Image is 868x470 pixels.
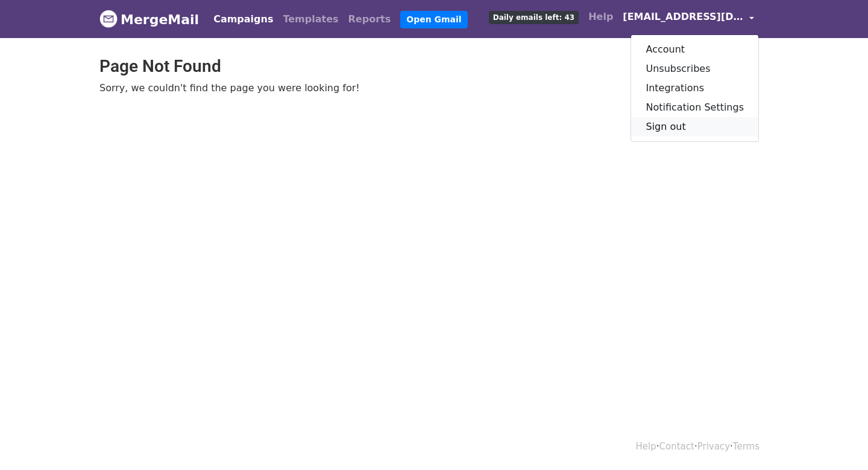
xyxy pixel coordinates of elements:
a: Privacy [697,441,730,452]
a: [EMAIL_ADDRESS][DOMAIN_NAME] [618,5,759,33]
span: Daily emails left: 43 [489,11,579,24]
a: Help [583,5,618,29]
a: Reports [344,7,396,31]
a: Notification Settings [631,98,758,117]
a: Unsubscribes [631,59,758,79]
h2: Page Not Found [99,56,769,77]
a: Help [636,441,656,452]
a: Integrations [631,79,758,98]
p: Sorry, we couldn't find the page you were looking for! [99,82,769,94]
iframe: Chat Widget [808,412,868,470]
a: Contact [659,441,694,452]
a: Account [631,40,758,59]
a: MergeMail [99,7,199,32]
a: Templates [278,7,343,31]
a: Daily emails left: 43 [484,5,583,29]
a: Open Gmail [400,11,467,28]
a: Terms [733,441,759,452]
span: [EMAIL_ADDRESS][DOMAIN_NAME] [623,10,743,24]
div: [EMAIL_ADDRESS][DOMAIN_NAME] [631,34,759,142]
a: Campaigns [209,7,278,31]
img: MergeMail logo [99,10,118,28]
a: Sign out [631,117,758,137]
